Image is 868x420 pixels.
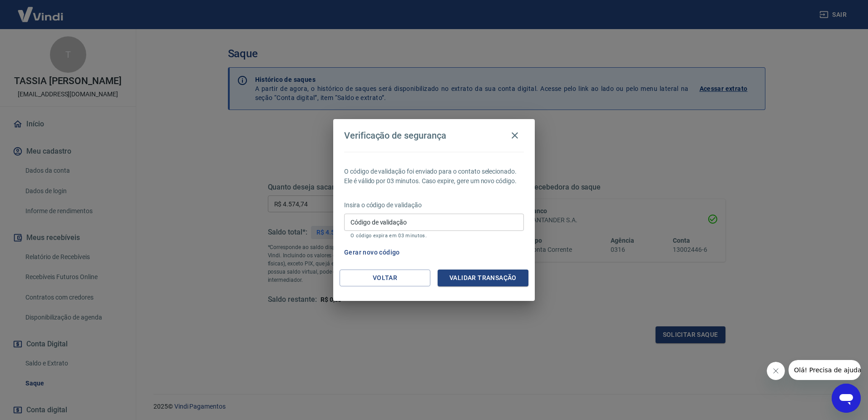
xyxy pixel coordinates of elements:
iframe: Mensagem da empresa [789,360,861,380]
iframe: Botão para abrir a janela de mensagens [832,384,861,413]
p: O código expira em 03 minutos. [350,233,518,239]
button: Validar transação [438,270,528,286]
span: Olá! Precisa de ajuda? [5,6,76,14]
p: Insira o código de validação [344,200,524,210]
iframe: Fechar mensagem [767,362,785,380]
button: Voltar [340,270,430,286]
h4: Verificação de segurança [344,130,446,141]
button: Gerar novo código [340,244,404,261]
p: O código de validação foi enviado para o contato selecionado. Ele é válido por 03 minutos. Caso e... [344,167,524,186]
